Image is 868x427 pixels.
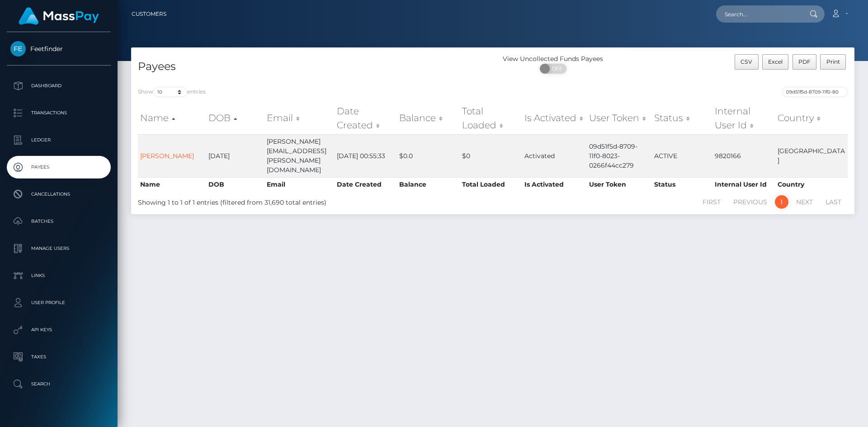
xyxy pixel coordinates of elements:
th: Date Created: activate to sort column ascending [335,102,397,134]
td: [DATE] [206,134,264,177]
p: Links [10,269,107,282]
td: 9820166 [712,134,775,177]
a: Batches [7,210,111,233]
td: Activated [522,134,587,177]
h4: Payees [138,59,486,75]
a: [PERSON_NAME] [140,152,194,160]
button: CSV [735,54,759,70]
span: Print [826,58,840,65]
button: PDF [793,54,817,70]
th: Total Loaded: activate to sort column ascending [460,102,522,134]
span: Excel [768,58,783,65]
th: DOB [206,177,264,192]
th: Total Loaded [460,177,522,192]
p: Payees [10,160,107,174]
th: User Token [587,177,652,192]
th: User Token: activate to sort column ascending [587,102,652,134]
p: API Keys [10,323,107,337]
span: OFF [545,64,567,74]
th: Internal User Id [712,177,775,192]
th: Is Activated [522,177,587,192]
th: Country [775,177,848,192]
td: [PERSON_NAME][EMAIL_ADDRESS][PERSON_NAME][DOMAIN_NAME] [264,134,335,177]
a: Links [7,264,111,287]
a: Customers [132,5,166,23]
p: Ledger [10,133,107,147]
span: CSV [741,58,752,65]
a: Taxes [7,346,111,368]
a: Search [7,373,111,395]
p: Dashboard [10,79,107,93]
span: PDF [798,58,811,65]
th: Name [138,177,206,192]
a: Payees [7,156,111,178]
td: $0 [460,134,522,177]
a: Manage Users [7,237,111,260]
button: Print [820,54,846,70]
th: Status: activate to sort column ascending [652,102,712,134]
button: Excel [762,54,789,70]
a: Cancellations [7,183,111,206]
a: API Keys [7,319,111,341]
td: [GEOGRAPHIC_DATA] [775,134,848,177]
td: $0.0 [397,134,460,177]
th: Date Created [335,177,397,192]
img: MassPay Logo [19,7,99,25]
a: Ledger [7,129,111,151]
th: Name: activate to sort column ascending [138,102,206,134]
p: Transactions [10,106,107,120]
th: Email [264,177,335,192]
th: Country: activate to sort column ascending [775,102,848,134]
label: Show entries [138,87,206,97]
td: 09d51f5d-8709-11f0-8023-0266f44cc279 [587,134,652,177]
td: ACTIVE [652,134,712,177]
th: DOB: activate to sort column descending [206,102,264,134]
th: Balance [397,177,460,192]
th: Email: activate to sort column ascending [264,102,335,134]
a: User Profile [7,291,111,314]
a: 1 [775,195,788,209]
div: Showing 1 to 1 of 1 entries (filtered from 31,690 total entries) [138,194,426,207]
a: Transactions [7,102,111,124]
span: Feetfinder [7,45,111,53]
th: Internal User Id: activate to sort column ascending [712,102,775,134]
th: Status [652,177,712,192]
p: Batches [10,215,107,228]
input: Search transactions [782,87,848,97]
th: Balance: activate to sort column ascending [397,102,460,134]
td: [DATE] 00:55:33 [335,134,397,177]
p: User Profile [10,296,107,310]
p: Manage Users [10,242,107,255]
input: Search... [716,5,801,23]
select: Showentries [153,87,187,97]
img: Feetfinder [10,41,26,56]
div: View Uncollected Funds Payees [493,54,613,64]
p: Taxes [10,350,107,364]
a: Dashboard [7,75,111,97]
th: Is Activated: activate to sort column ascending [522,102,587,134]
p: Cancellations [10,188,107,201]
p: Search [10,377,107,391]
